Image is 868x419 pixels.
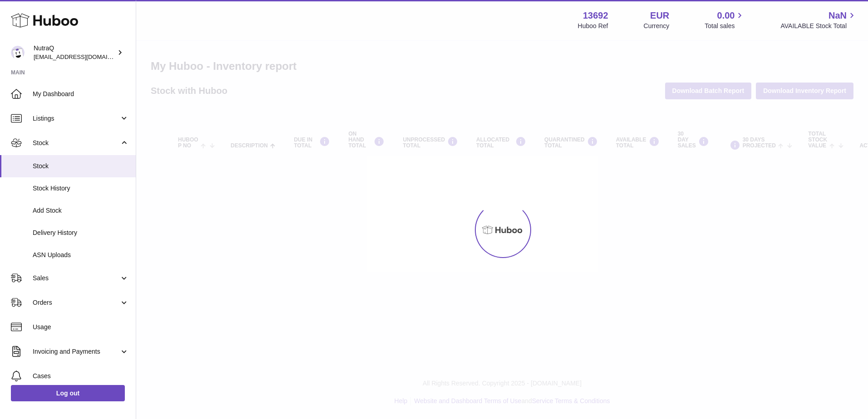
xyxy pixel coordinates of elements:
[33,229,129,237] span: Delivery History
[33,139,119,147] span: Stock
[33,347,119,356] span: Invoicing and Payments
[11,46,25,59] img: log@nutraq.com
[33,251,129,259] span: ASN Uploads
[34,44,115,61] div: NutraQ
[644,22,670,30] div: Currency
[33,206,129,215] span: Add Stock
[829,10,847,22] span: NaN
[780,10,857,30] a: NaN AVAILABLE Stock Total
[578,22,608,30] div: Huboo Ref
[34,53,133,60] span: [EMAIL_ADDRESS][DOMAIN_NAME]
[705,10,745,30] a: 0.00 Total sales
[33,90,129,98] span: My Dashboard
[33,162,129,171] span: Stock
[780,22,857,30] span: AVAILABLE Stock Total
[717,10,735,22] span: 0.00
[33,274,119,283] span: Sales
[705,22,745,30] span: Total sales
[33,372,129,380] span: Cases
[650,10,669,22] strong: EUR
[11,385,125,401] a: Log out
[583,10,608,22] strong: 13692
[33,184,129,193] span: Stock History
[33,323,129,331] span: Usage
[33,114,119,123] span: Listings
[33,298,119,307] span: Orders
